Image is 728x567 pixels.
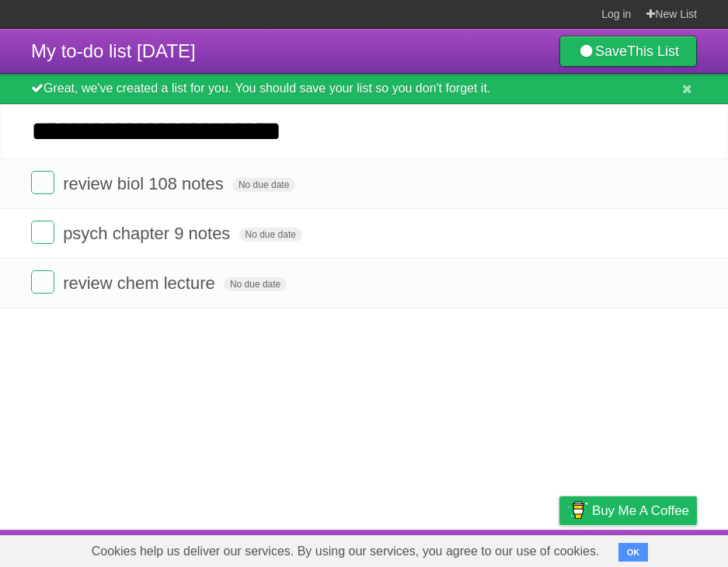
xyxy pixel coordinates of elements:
[618,543,649,562] button: OK
[599,534,697,563] a: Suggest a feature
[567,497,588,524] img: Buy me a coffee
[31,40,196,61] span: My to-do list [DATE]
[63,174,228,193] span: review biol 108 notes
[353,534,385,563] a: About
[31,221,54,244] label: Done
[76,536,615,567] span: Cookies help us deliver our services. By using our services, you agree to our use of cookies.
[486,534,521,563] a: Terms
[559,496,697,525] a: Buy me a coffee
[63,224,234,243] span: psych chapter 9 notes
[592,497,689,524] span: Buy me a coffee
[559,36,697,67] a: SaveThis List
[627,43,679,59] b: This List
[239,228,302,242] span: No due date
[31,270,54,294] label: Done
[232,178,295,192] span: No due date
[63,273,219,293] span: review chem lecture
[224,277,287,291] span: No due date
[31,171,54,194] label: Done
[539,534,580,563] a: Privacy
[404,534,467,563] a: Developers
